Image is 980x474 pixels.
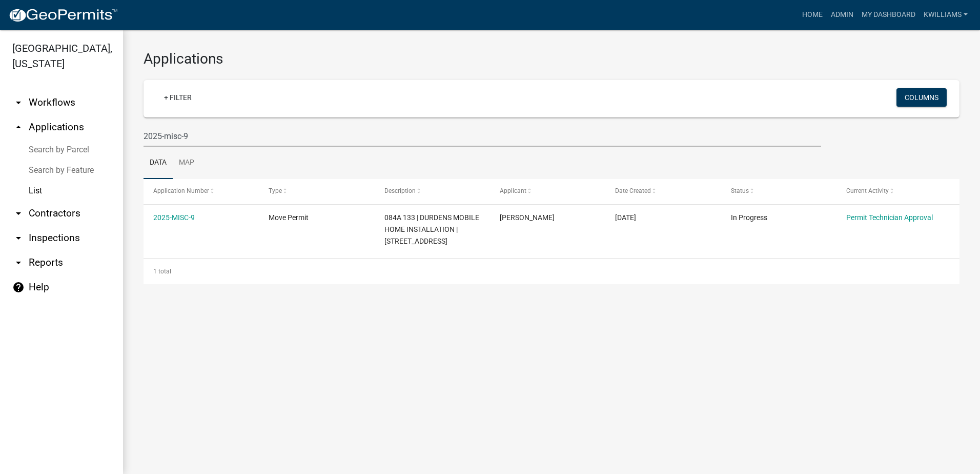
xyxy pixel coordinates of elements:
datatable-header-cell: Type [259,179,374,204]
datatable-header-cell: Description [375,179,490,204]
i: help [12,281,25,293]
datatable-header-cell: Current Activity [836,179,952,204]
span: In Progress [731,213,767,222]
span: Current Activity [846,187,889,194]
span: Description [384,187,416,194]
span: Move Permit [269,213,309,222]
datatable-header-cell: Applicant [490,179,605,204]
span: Applicant [500,187,526,194]
datatable-header-cell: Application Number [144,179,259,204]
span: melinda ingram [500,213,555,222]
a: My Dashboard [857,5,920,25]
datatable-header-cell: Status [721,179,836,204]
a: Map [173,147,200,180]
div: 1 total [144,259,959,284]
a: Data [144,147,173,180]
span: Status [731,187,749,194]
span: Date Created [615,187,651,194]
i: arrow_drop_up [12,121,25,133]
h3: Applications [144,50,959,68]
input: Search for applications [144,126,821,147]
a: Home [798,5,827,25]
a: 2025-MISC-9 [153,213,195,222]
i: arrow_drop_down [12,207,25,220]
span: Application Number [153,187,209,194]
span: 084A 133 | DURDENS MOBILE HOME INSTALLATION | 118 Bluegill Rd [384,213,479,245]
span: Type [269,187,282,194]
a: + Filter [156,88,200,107]
span: 08/13/2025 [615,213,636,222]
i: arrow_drop_down [12,256,25,269]
a: kwilliams [920,5,972,25]
i: arrow_drop_down [12,232,25,244]
a: Permit Technician Approval [846,213,933,222]
datatable-header-cell: Date Created [605,179,721,204]
a: Admin [827,5,857,25]
button: Columns [896,88,947,107]
i: arrow_drop_down [12,96,25,109]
